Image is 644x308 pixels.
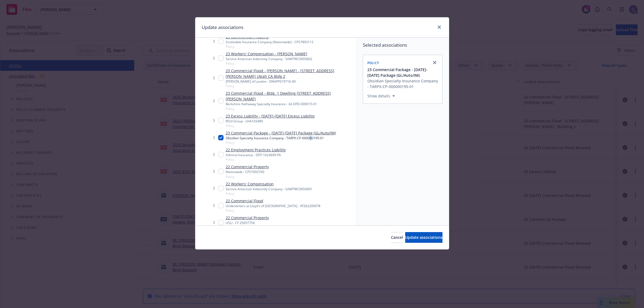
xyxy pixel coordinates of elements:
[226,113,315,119] a: 23 Excess Liability - [DATE]-[DATE] Excess Liability
[363,42,442,48] span: Selected associations
[226,208,320,213] span: Policy
[226,147,286,153] a: 22 Employment Practices Liability
[226,174,269,179] span: Policy
[436,24,442,30] a: close
[226,102,354,106] div: Berkshire Hathaway Specialty Insurance - 42-DFD-000015-01
[226,140,336,145] span: Policy
[431,59,438,66] a: close
[367,61,379,65] span: Policy
[226,123,315,128] span: Policy
[365,93,397,99] button: Show details
[226,153,286,157] div: Admiral Insurance - DEP-1624699-P6
[226,51,312,57] a: 23 Workers' Compensation - [PERSON_NAME]
[226,68,354,79] a: 23 Commercial Flood - [PERSON_NAME] - [STREET_ADDRESS][PERSON_NAME] Ukiah CA Bldg 2
[226,40,313,44] div: Scottsdale Insurance Company (Nationwide) - CPS7893112
[391,235,403,240] span: Cancel
[226,84,354,88] span: Policy
[202,24,243,31] h1: Update associations
[226,187,312,191] div: Service American Indemnity Company - SAMTWC0093601
[226,107,354,111] span: Policy
[226,136,336,140] div: Obsidian Specialty Insurance Company - TARPX-CP-000000195-01
[226,198,320,204] a: 22 Commercial Flood
[226,191,312,196] span: Policy
[405,235,442,240] span: Update associations
[226,44,313,49] span: Policy
[226,225,269,230] span: Policy
[367,67,439,78] button: 23 Commercial Package - [DATE]-[DATE] Package (GL/Auto/IM)
[226,215,269,221] a: 22 Commercial Property
[226,157,286,162] span: Policy
[226,204,320,208] div: Underwriters at Lloyd's of [GEOGRAPHIC_DATA] - VF262200078
[226,90,354,102] a: 23 Commercial Flood - Bldg. 1 Dwelling [STREET_ADDRESS][PERSON_NAME]
[391,232,403,243] button: Cancel
[226,181,312,187] a: 22 Workers' Compensation
[226,61,312,66] span: Policy
[226,170,269,174] div: Nationwide - CPS7692740
[226,79,354,84] div: [PERSON_NAME] of London - DNAPF019716-00
[367,78,439,89] div: Obsidian Specialty Insurance Company - TARPX-CP-000000195-01
[405,232,442,243] button: Update associations
[226,130,336,136] a: 23 Commercial Package - [DATE]-[DATE] Package (GL/Auto/IM)
[226,164,269,170] a: 22 Commercial Property
[226,221,269,225] div: USLI - CF 2565775A
[226,119,315,123] div: RSUI Group - LHA103489
[226,57,312,61] div: Service American Indemnity Company - SAMTWC0093602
